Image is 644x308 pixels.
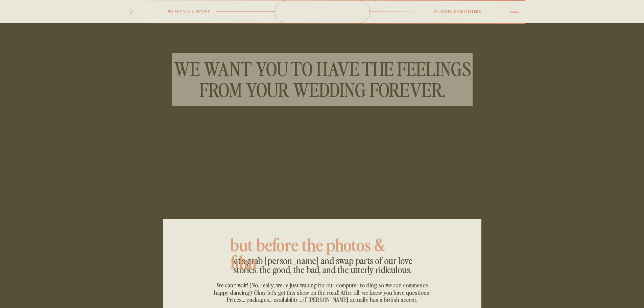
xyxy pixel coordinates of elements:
h2: Let’s grab [PERSON_NAME] and swap parts of our love stories. THE GOOD, THE BAD, AND THE UTTERLY R... [230,256,414,273]
p: des moines & beyond [147,8,211,15]
p: But before the photos & film [230,235,414,252]
p: wedding storytellers [434,8,492,15]
p: We can’t wait! (No, really, we’re just waiting for our computer to ding so we can commence happy ... [210,281,435,305]
h1: WE WANT YOU TO HAVE THE FEELINGS FROM YOUR WEDDING FOREVER. [171,58,474,99]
